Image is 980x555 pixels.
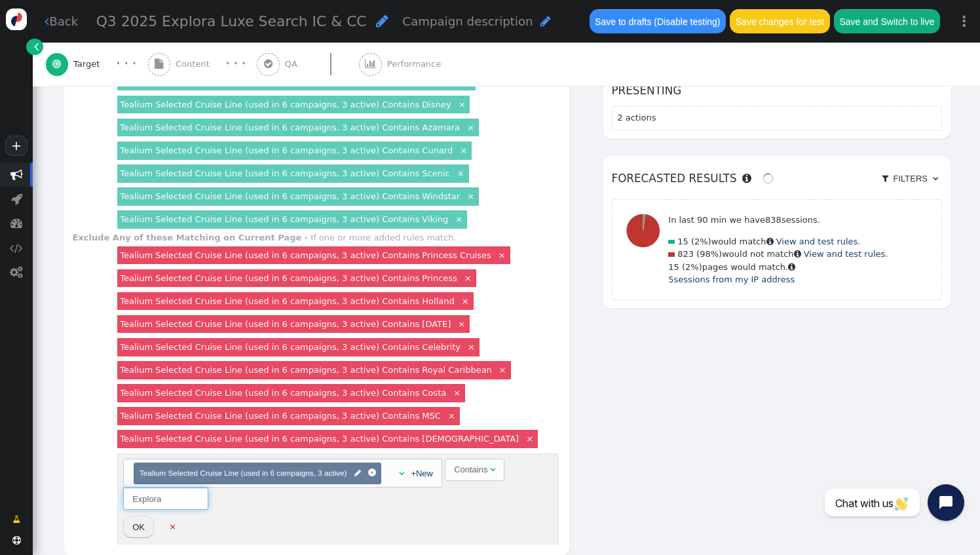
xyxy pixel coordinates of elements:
span: Filters [891,174,930,183]
a: Tealium Selected Cruise Line (used in 6 campaigns, 3 active) Contains Oceania [120,77,457,86]
button: OK [123,516,154,538]
a: × [462,272,474,283]
span: Container value [445,465,504,474]
span:  [12,536,21,545]
a: Tealium Selected Cruise Line (used in 6 campaigns, 3 active) Contains Princess [120,273,457,283]
a: × [465,121,476,132]
span:  [52,59,61,69]
span:  [882,174,888,183]
div: If one or more added rules match. [311,233,456,242]
button: Save changes for test [730,9,829,33]
span:  [11,193,22,205]
a: Back [45,12,78,30]
a: Tealium Selected Cruise Line (used in 6 campaigns, 3 active) Contains [DATE] [120,319,451,329]
a: +New [411,469,433,478]
div: · · · [225,56,246,72]
div: Contains [454,463,487,476]
a: Tealium Selected Cruise Line (used in 6 campaigns, 3 active) Contains Viking [120,214,448,224]
span:  [399,469,404,478]
span:  [264,59,273,69]
span:  [12,513,20,526]
span: (2%) [682,262,702,272]
span: Tealium Selected Cruise Line (used in 6 campaigns, 3 active) [140,469,347,477]
span:  [10,217,23,229]
span:  [490,465,495,474]
span:  [933,174,938,183]
div: would match would not match pages would match. [668,205,888,295]
a: Tealium Selected Cruise Line (used in 6 campaigns, 3 active) Contains Royal Caribbean [120,365,492,375]
span: Performance [387,58,446,71]
a: × [462,75,474,86]
a: Tealium Selected Cruise Line (used in 6 campaigns, 3 active) Contains Scenic [120,168,449,178]
h6: Forecasted results [612,164,942,193]
a: × [497,364,508,375]
a:  Performance [359,43,468,86]
span: QA [285,58,303,71]
a: × [451,387,462,398]
b: Exclude Any of these Matching on Current Page - [73,233,309,242]
a: × [167,520,178,531]
span: 838 [765,215,782,225]
a:  Filters  [878,168,942,189]
a: × [466,341,477,352]
a:  [4,508,29,531]
span: Content [176,58,215,71]
a: × [458,144,469,155]
a: View and test rules. [804,249,888,259]
a: Tealium Selected Cruise Line (used in 6 campaigns, 3 active) Contains Windstar [120,191,460,201]
span: Q3 2025 Explora Luxe Search IC & CC [96,13,367,29]
span:  [766,237,774,246]
a: Tealium Selected Cruise Line (used in 6 campaigns, 3 active) Contains [DEMOGRAPHIC_DATA] [120,434,519,444]
a: × [457,98,468,109]
span: Campaign description [402,14,533,28]
button: Save and Switch to live [834,9,940,33]
span:  [10,242,23,254]
a:  QA [257,43,359,86]
div: · · · [116,56,136,72]
a:  Content · · · [148,43,257,86]
a: Tealium Selected Cruise Line (used in 6 campaigns, 3 active) Contains Azamara [120,123,460,132]
span: Target [73,58,105,71]
div: Containers [123,459,442,488]
span:  [540,15,551,28]
span:  [788,263,795,271]
span:  [155,59,163,69]
span: 823 [677,249,694,259]
span:  [10,168,23,181]
span: (2%) [691,237,711,246]
a:  [26,39,43,55]
a:  Target · · · [46,43,148,86]
a: Tealium Selected Cruise Line (used in 6 campaigns, 3 active) Contains Disney [120,100,451,109]
a: × [455,167,466,178]
span:  [354,468,361,480]
span:  [742,173,751,183]
span:  [45,15,49,28]
a: Tealium Selected Cruise Line (used in 6 campaigns, 3 active) Contains Princess Cruises [120,250,491,260]
a: × [460,295,471,306]
a: View and test rules. [776,237,861,246]
span: 15 [668,262,679,272]
span: 15 [677,237,688,246]
a: 5sessions from my IP address [668,275,795,284]
span: 5 [668,275,673,284]
a: Tealium Selected Cruise Line (used in 6 campaigns, 3 active) Contains MSC [120,411,441,421]
a: × [524,432,535,444]
a: × [446,410,457,421]
img: logo-icon.svg [6,9,28,30]
a: × [465,190,476,201]
span:  [10,266,23,278]
a: ⋮ [949,2,980,41]
span:  [376,14,388,28]
p: In last 90 min we have sessions. [668,214,888,227]
a: Tealium Selected Cruise Line (used in 6 campaigns, 3 active) Contains Holland [120,296,454,306]
a: Tealium Selected Cruise Line (used in 6 campaigns, 3 active) Contains Cunard [120,145,453,155]
a: Tealium Selected Cruise Line (used in 6 campaigns, 3 active) Contains Celebrity [120,342,461,352]
span: (98%) [696,249,722,259]
a: × [497,249,508,260]
h6: Presenting [612,83,942,99]
span:  [365,59,377,69]
a: Tealium Selected Cruise Line (used in 6 campaigns, 3 active) Contains Costa [120,388,446,398]
a: × [456,318,467,329]
span:  [34,40,39,53]
span: 2 actions [617,113,656,123]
